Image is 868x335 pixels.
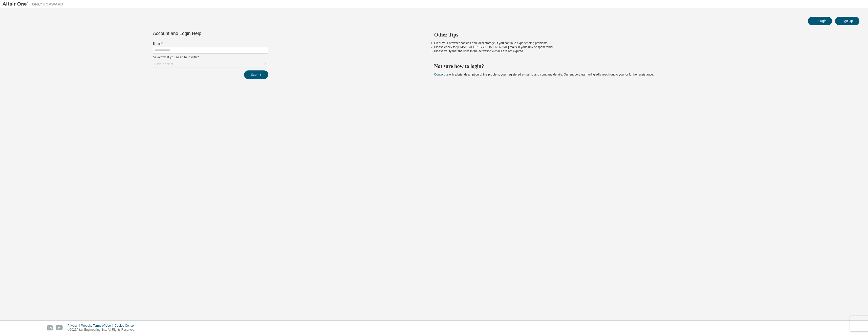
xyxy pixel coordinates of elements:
label: Select what you need help with [153,55,268,59]
li: Please verify that the links in the activation e-mails are not expired. [434,49,851,53]
p: © 2025 Altair Engineering, Inc. All Rights Reserved. [68,328,139,332]
span: with a brief description of the problem, your registered e-mail id and company details. Our suppo... [434,73,654,76]
img: linkedin.svg [47,325,53,330]
div: Click to select [154,62,173,66]
div: Website Terms of Use [81,324,115,328]
li: Clear your browser cookies and local storage, if you continue experiencing problems. [434,41,851,45]
div: Cookie Consent [115,324,139,328]
img: Altair One [3,2,66,7]
h2: Not sure how to login? [434,63,851,69]
h2: Other Tips [434,31,851,38]
label: Email [153,42,268,46]
a: Contact us [434,73,449,76]
div: Account and Login Help [153,31,245,35]
div: Click to select [153,61,268,67]
button: Submit [244,70,268,79]
div: Privacy [68,324,81,328]
li: Please check for [EMAIL_ADDRESS][DOMAIN_NAME] mails in your junk or spam folder. [434,45,851,49]
img: youtube.svg [56,325,63,330]
button: Login [808,17,832,25]
button: Sign Up [835,17,859,25]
